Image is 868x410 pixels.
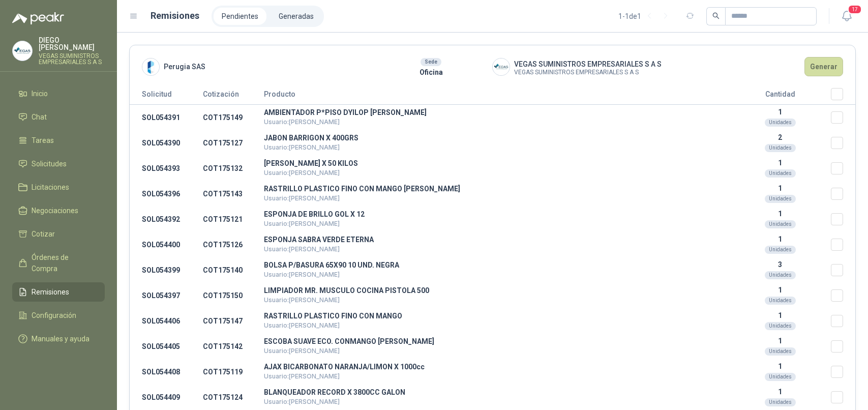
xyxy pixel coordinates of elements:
[493,58,510,75] img: Company Logo
[264,236,729,243] p: ESPONJA SABRA VERDE ETERNA
[264,185,729,192] p: RASTRILLO PLASTICO FINO CON MANGO [PERSON_NAME]
[32,252,95,274] span: Órdenes de Compra
[831,385,855,410] td: Seleccionar/deseleccionar
[831,232,855,257] td: Seleccionar/deseleccionar
[130,156,203,181] td: SOL054393
[130,207,203,232] td: SOL054392
[32,182,69,193] span: Licitaciones
[130,359,203,385] td: SOL054408
[32,88,48,99] span: Inicio
[12,84,105,103] a: Inicio
[12,329,105,348] a: Manuales y ayuda
[264,261,729,269] p: BOLSA P/BASURA 65X90 10 UND. NEGRA
[831,308,855,334] td: Seleccionar/deseleccionar
[13,41,32,61] img: Company Logo
[729,108,831,116] p: 1
[264,296,340,304] span: Usuario: [PERSON_NAME]
[831,181,855,207] td: Seleccionar/deseleccionar
[831,156,855,181] td: Seleccionar/deseleccionar
[765,246,796,254] div: Unidades
[203,385,264,410] td: COT175124
[765,195,796,203] div: Unidades
[831,334,855,359] td: Seleccionar/deseleccionar
[203,232,264,257] td: COT175126
[264,194,340,202] span: Usuario: [PERSON_NAME]
[12,248,105,278] a: Órdenes de Compra
[12,201,105,220] a: Negociaciones
[729,159,831,167] p: 1
[264,347,340,355] span: Usuario: [PERSON_NAME]
[831,257,855,283] td: Seleccionar/deseleccionar
[214,8,266,25] a: Pendientes
[264,312,729,319] p: RASTRILLO PLASTICO FINO CON MANGO
[765,322,796,330] div: Unidades
[264,321,340,329] span: Usuario: [PERSON_NAME]
[203,156,264,181] td: COT175132
[729,311,831,319] p: 1
[831,88,855,105] th: Seleccionar/deseleccionar
[370,67,492,78] p: Oficina
[164,61,205,72] span: Perugia SAS
[32,310,76,321] span: Configuración
[837,7,856,25] button: 17
[130,232,203,257] td: SOL054400
[765,119,796,127] div: Unidades
[130,130,203,156] td: SOL054390
[514,70,662,75] span: VEGAS SUMINISTROS EMPRESARIALES S A S
[151,9,199,23] h1: Remisiones
[12,131,105,150] a: Tareas
[264,372,340,380] span: Usuario: [PERSON_NAME]
[203,181,264,207] td: COT175143
[203,130,264,156] td: COT175127
[264,169,340,177] span: Usuario: [PERSON_NAME]
[264,271,340,278] span: Usuario: [PERSON_NAME]
[729,88,831,105] th: Cantidad
[729,133,831,141] p: 2
[32,286,69,298] span: Remisiones
[729,337,831,345] p: 1
[32,228,55,240] span: Cotizar
[12,306,105,325] a: Configuración
[142,58,159,75] img: Company Logo
[712,12,720,19] span: search
[39,53,105,65] p: VEGAS SUMINISTROS EMPRESARIALES S A S
[264,245,340,253] span: Usuario: [PERSON_NAME]
[130,283,203,308] td: SOL054397
[130,88,203,105] th: Solicitud
[203,359,264,385] td: COT175119
[12,12,64,24] img: Logo peakr
[12,282,105,302] a: Remisiones
[130,385,203,410] td: SOL054409
[130,257,203,283] td: SOL054399
[831,105,855,131] td: Seleccionar/deseleccionar
[12,224,105,244] a: Cotizar
[32,333,89,344] span: Manuales y ayuda
[618,8,674,24] div: 1 - 1 de 1
[729,184,831,192] p: 1
[32,205,78,216] span: Negociaciones
[765,347,796,356] div: Unidades
[12,107,105,127] a: Chat
[729,362,831,370] p: 1
[264,220,340,227] span: Usuario: [PERSON_NAME]
[264,118,340,126] span: Usuario: [PERSON_NAME]
[203,334,264,359] td: COT175142
[264,338,729,345] p: ESCOBA SUAVE ECO. CONMANGO [PERSON_NAME]
[831,207,855,232] td: Seleccionar/deseleccionar
[848,5,862,14] span: 17
[271,8,322,25] a: Generadas
[203,88,264,105] th: Cotización
[32,111,47,123] span: Chat
[130,181,203,207] td: SOL054396
[203,308,264,334] td: COT175147
[32,158,67,169] span: Solicitudes
[264,363,729,370] p: AJAX BICARBONATO NARANJA/LIMON X 1000cc
[765,373,796,381] div: Unidades
[765,144,796,152] div: Unidades
[264,134,729,141] p: JABON BARRIGON X 400GRS
[130,334,203,359] td: SOL054405
[264,160,729,167] p: [PERSON_NAME] X 50 KILOS
[39,37,105,51] p: DIEGO [PERSON_NAME]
